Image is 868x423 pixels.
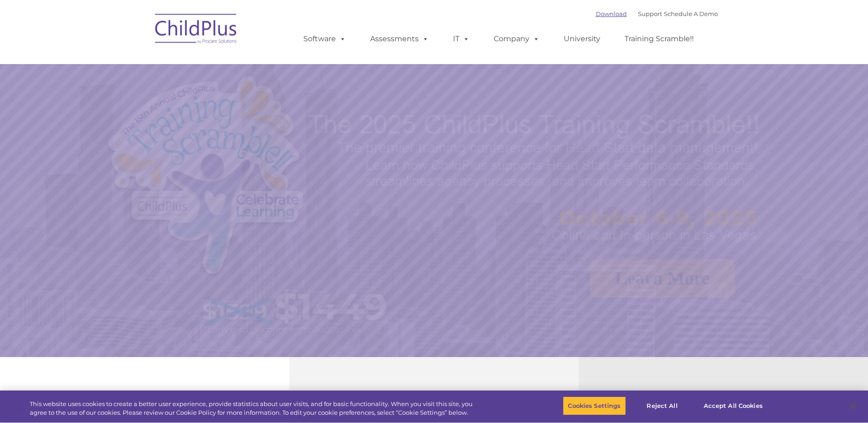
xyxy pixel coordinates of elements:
button: Accept All Cookies [699,396,768,416]
font: | [596,10,718,17]
button: Reject All [634,396,691,416]
a: Assessments [361,30,438,48]
a: Learn More [590,259,735,298]
a: Support [638,10,662,17]
a: Company [485,30,549,48]
a: IT [444,30,479,48]
button: Close [843,396,863,416]
img: ChildPlus by Procare Solutions [151,7,242,53]
button: Cookies Settings [563,396,625,416]
a: Training Scramble!! [615,30,703,48]
div: This website uses cookies to create a better user experience, provide statistics about user visit... [30,400,477,418]
a: Schedule A Demo [664,10,718,17]
a: Software [294,30,355,48]
a: University [555,30,609,48]
a: Download [596,10,627,17]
